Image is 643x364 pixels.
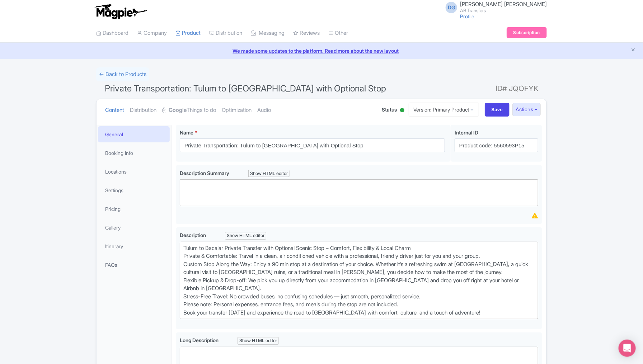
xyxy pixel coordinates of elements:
[222,99,252,122] a: Optimization
[512,103,541,116] button: Actions
[257,99,271,122] a: Audio
[382,106,397,113] span: Status
[460,8,547,13] small: AB Transfers
[399,105,406,116] div: Active
[485,103,510,117] input: Save
[98,201,170,217] a: Pricing
[209,23,242,43] a: Distribution
[98,219,170,236] a: Gallery
[446,2,457,13] span: DG
[130,99,156,122] a: Distribution
[169,106,187,114] strong: Google
[180,337,220,343] span: Long Description
[180,170,230,176] span: Description Summary
[93,4,148,19] img: logo-ab69f6fb50320c5b225c76a69d11143b.png
[460,13,474,19] a: Profile
[630,46,636,55] button: Close announcement
[248,170,290,178] div: Show HTML editor
[180,232,207,238] span: Description
[98,238,170,254] a: Itinerary
[180,129,193,136] span: Name
[98,182,170,198] a: Settings
[98,145,170,161] a: Booking Info
[98,126,170,142] a: General
[98,257,170,273] a: FAQs
[105,99,124,122] a: Content
[507,27,547,38] a: Subscription
[225,232,266,240] div: Show HTML editor
[175,23,201,43] a: Product
[293,23,320,43] a: Reviews
[496,81,538,96] span: ID# JQOFYK
[183,244,535,317] div: Tulum to Bacalar Private Transfer with Optional Scenic Stop – Comfort, Flexibility & Local Charm ...
[96,23,128,43] a: Dashboard
[441,1,547,13] a: DG [PERSON_NAME] [PERSON_NAME] AB Transfers
[105,83,386,94] span: Private Transportation: Tulum to [GEOGRAPHIC_DATA] with Optional Stop
[137,23,167,43] a: Company
[409,103,479,117] a: Version: Primary Product
[162,99,216,122] a: GoogleThings to do
[4,47,639,55] a: We made some updates to the platform. Read more about the new layout
[238,337,279,345] div: Show HTML editor
[460,1,547,8] span: [PERSON_NAME] [PERSON_NAME]
[96,67,149,81] a: ← Back to Products
[619,340,636,357] div: Open Intercom Messenger
[98,164,170,180] a: Locations
[251,23,285,43] a: Messaging
[455,129,478,136] span: Internal ID
[328,23,348,43] a: Other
